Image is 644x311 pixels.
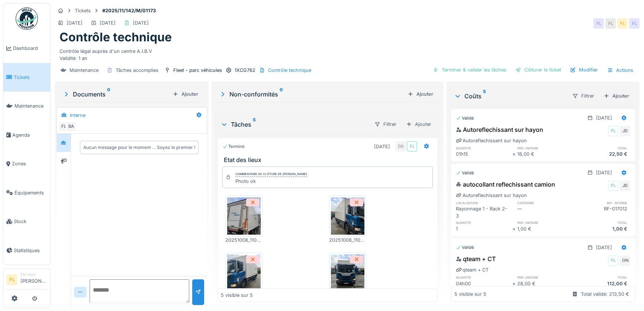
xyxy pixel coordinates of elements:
sup: 0 [280,90,283,99]
div: Ajouter [170,89,201,99]
div: 1 [456,225,512,232]
div: FL [629,18,640,29]
div: × [512,280,517,287]
h1: Contrôle technique [59,30,172,44]
span: Maintenance [15,102,47,110]
div: Validé [456,115,474,121]
div: [DATE] [100,19,116,26]
a: Tickets [3,63,50,92]
div: FL [617,18,628,29]
div: 5 visible sur 5 [454,291,486,298]
a: Statistiques [3,236,50,265]
h6: prix unitaire [517,275,574,280]
div: JD [620,126,630,136]
strong: #2025/11/142/M/01173 [99,7,159,14]
h6: quantité [456,146,512,150]
div: Contrôle légal auprès d'un centre A.I.B.V Validité: 1 an [59,45,635,62]
a: Stock [3,207,50,236]
h6: ref. interne [574,200,630,205]
span: Équipements [15,189,47,196]
div: [DATE] [596,114,612,121]
div: Photo ok [235,178,307,185]
div: 1,00 € [574,225,630,232]
div: autocollant reflechissant camion [456,180,555,189]
div: Ajouter [405,89,436,99]
h6: total [574,275,630,280]
div: Ajouter [600,91,632,101]
div: 04h00 [456,280,512,287]
div: Fleet - parc véhicules [173,67,222,74]
img: tlq021g6fbqete9psquxcjauaslf [331,254,364,292]
div: Total validé: 213,50 € [581,291,629,298]
div: FL [593,18,604,29]
div: Maintenance [70,67,99,74]
div: [DATE] [596,169,612,176]
div: Clôturer le ticket [512,65,564,75]
div: 112,00 € [574,280,630,287]
div: FL [608,256,618,266]
a: Équipements [3,178,50,207]
div: 18,00 € [517,150,574,158]
div: 1XCG762 [235,67,255,74]
span: Stock [14,218,47,225]
a: FL Manager[PERSON_NAME] [6,272,47,289]
span: Statistiques [14,247,47,254]
sup: 5 [483,92,486,101]
div: 20251008_110927.jpg [329,237,366,244]
span: Tickets [14,74,47,81]
div: Contrôle technique [268,67,311,74]
div: Coûts [454,92,566,101]
div: ON [620,256,630,266]
div: [DATE] [67,19,83,26]
div: Non-conformités [219,90,405,99]
div: [DATE] [133,19,149,26]
img: w82ia5rbm8de94p35dwbw5hrj9jd [331,197,364,235]
sup: 5 [253,120,256,129]
div: FL [608,126,618,136]
div: Modifier [567,65,601,75]
div: Tâches [220,120,368,129]
div: JD [620,181,630,191]
div: RF-017012 [574,205,630,219]
div: [DATE] [596,244,612,251]
div: Validé [456,244,474,251]
h6: quantité [456,275,512,280]
h6: localisation [456,200,512,205]
div: FL [608,181,618,191]
div: Filtrer [569,91,598,101]
a: Maintenance [3,92,50,121]
h6: total [574,146,630,150]
div: FL [605,18,616,29]
div: Validé [456,170,474,176]
span: Zones [12,160,47,167]
h6: prix unitaire [517,220,574,225]
div: DD [396,141,406,152]
sup: 0 [107,90,110,99]
div: 1,00 € [517,225,574,232]
div: qteam + CT [456,254,496,263]
li: [PERSON_NAME] [20,272,47,288]
a: Zones [3,149,50,178]
h6: quantité [456,220,512,225]
div: 5 visible sur 5 [221,292,253,299]
div: Manager [20,272,47,277]
div: Autoreflechissant sur hayon [456,137,527,144]
div: 22,50 € [574,150,630,158]
div: Commentaire de clôture de [PERSON_NAME] [235,172,307,177]
div: Ajouter [403,119,435,130]
div: Rayonnage 1 - Rack 2-3 [456,205,512,219]
div: qteam + CT [456,266,489,273]
div: 01h15 [456,150,512,158]
div: 28,00 € [517,280,574,287]
div: — [517,205,574,219]
div: Interne [70,112,86,119]
span: Dashboard [13,45,47,52]
div: Filtrer [371,119,400,130]
li: FL [6,274,17,285]
div: BA [66,121,76,132]
h6: total [574,220,630,225]
div: Actions [604,65,637,76]
div: FL [58,121,69,132]
div: Aucun message pour le moment … Soyez le premier ! [83,144,195,151]
div: Terminer & valider les tâches [430,65,509,75]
